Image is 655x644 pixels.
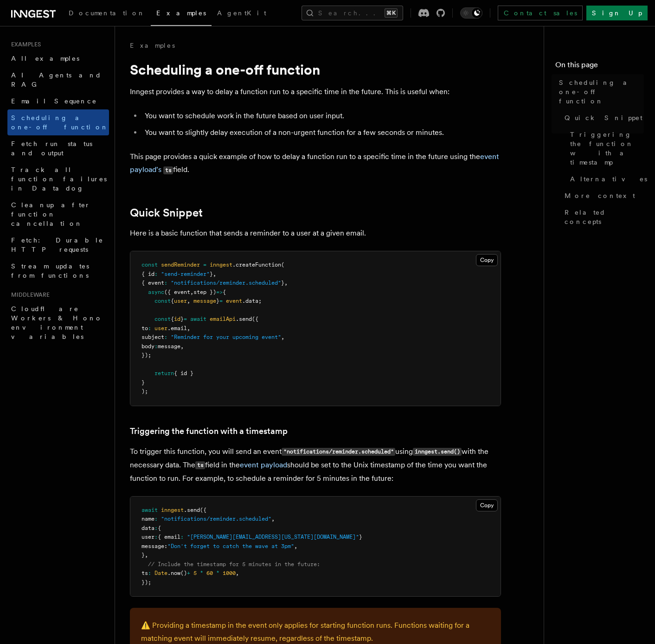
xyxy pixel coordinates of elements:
span: message [158,343,180,350]
span: , [281,334,284,340]
a: Email Sequence [7,93,109,109]
span: user [154,325,167,332]
h4: On this page [555,59,644,74]
span: + [187,570,190,576]
span: await [141,507,158,513]
span: user [141,534,154,540]
code: inngest.send() [413,448,462,456]
p: Here is a basic function that sends a reminder to a user at a given email. [130,227,501,240]
span: Quick Snippet [565,113,642,122]
span: { id [141,271,154,277]
span: message [193,298,216,304]
a: Triggering the function with a timestamp [130,425,288,438]
span: Date [154,570,167,576]
span: id [174,316,180,322]
span: ); [141,388,148,395]
span: { [171,316,174,322]
span: step }) [193,289,216,295]
span: 60 [206,570,213,576]
p: To trigger this function, you will send an event using with the necessary data. The field in the ... [130,445,501,485]
span: "notifications/reminder.scheduled" [171,280,281,286]
span: inngest [161,507,184,513]
span: , [190,289,193,295]
span: user [174,298,187,304]
a: Examples [151,3,212,26]
span: Middleware [7,291,50,299]
span: "notifications/reminder.scheduled" [161,516,271,522]
span: ( [281,261,284,268]
span: .now [167,570,180,576]
span: : [148,325,151,332]
span: { id } [174,370,193,376]
span: ts [141,570,148,576]
span: = [219,298,223,304]
span: } [359,534,362,540]
span: }); [141,352,151,358]
span: : [164,280,167,286]
a: All examples [7,50,109,67]
span: 5 [193,570,197,576]
span: }); [141,579,151,586]
span: } [141,379,145,386]
a: Scheduling a one-off function [555,74,644,109]
a: Quick Snippet [130,206,203,219]
span: await [190,316,206,322]
a: Alternatives [566,171,644,187]
span: Email Sequence [11,97,97,105]
span: } [210,271,213,277]
a: Fetch run status and output [7,135,109,161]
span: : [164,334,167,340]
h1: Scheduling a one-off function [130,61,501,78]
span: Examples [7,41,41,48]
code: ts [163,166,173,174]
span: Triggering the function with a timestamp [570,130,644,167]
span: Cloudflare Workers & Hono environment variables [11,305,103,340]
span: const [154,298,171,304]
span: Alternatives [570,174,647,184]
span: Track all function failures in Datadog [11,166,107,192]
span: All examples [11,55,79,62]
span: , [271,516,275,522]
span: { [158,525,161,531]
p: This page provides a quick example of how to delay a function run to a specific time in the futur... [130,150,501,177]
span: to [141,325,148,332]
span: sendReminder [161,261,200,268]
span: Scheduling a one-off function [559,78,644,106]
span: return [154,370,174,376]
a: Scheduling a one-off function [7,109,109,135]
a: AgentKit [212,3,272,25]
span: : [148,570,151,576]
span: ({ event [164,289,190,295]
code: "notifications/reminder.scheduled" [282,448,395,456]
a: event payload [240,460,287,469]
span: Fetch run status and output [11,140,92,157]
span: data [141,525,154,531]
li: You want to schedule work in the future based on user input. [142,109,501,122]
span: 1000 [223,570,236,576]
button: Copy [476,499,498,511]
span: : [154,525,158,531]
span: message: [141,543,167,549]
a: Documentation [63,3,151,25]
span: AI Agents and RAG [11,71,102,88]
span: , [236,570,239,576]
a: Quick Snippet [561,109,644,126]
span: "[PERSON_NAME][EMAIL_ADDRESS][US_STATE][DOMAIN_NAME]" [187,534,359,540]
span: , [187,325,190,332]
span: .send [236,316,252,322]
span: emailApi [210,316,236,322]
span: , [284,280,288,286]
span: name [141,516,154,522]
span: "Don't forget to catch the wave at 3pm" [167,543,294,549]
span: Related concepts [565,208,644,226]
a: Cleanup after function cancellation [7,197,109,232]
span: body [141,343,154,350]
span: .createFunction [232,261,281,268]
a: Track all function failures in Datadog [7,161,109,197]
li: You want to slightly delay execution of a non-urgent function for a few seconds or minutes. [142,126,501,139]
span: , [294,543,297,549]
code: ts [195,461,205,469]
span: Fetch: Durable HTTP requests [11,236,103,253]
button: Search...⌘K [302,6,403,20]
span: { [223,289,226,295]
